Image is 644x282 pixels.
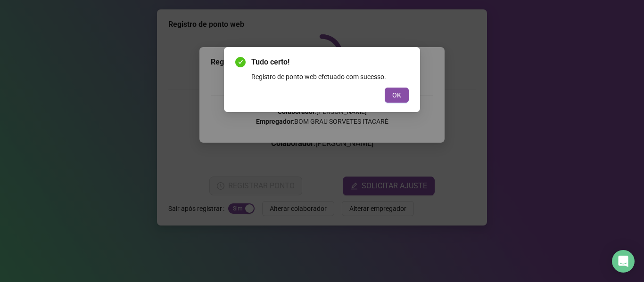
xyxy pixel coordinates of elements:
span: Tudo certo! [251,56,409,68]
div: Open Intercom Messenger [612,250,635,273]
span: check-circle [235,57,246,67]
button: OK [385,88,409,103]
span: OK [392,90,401,100]
div: Registro de ponto web efetuado com sucesso. [251,72,409,82]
